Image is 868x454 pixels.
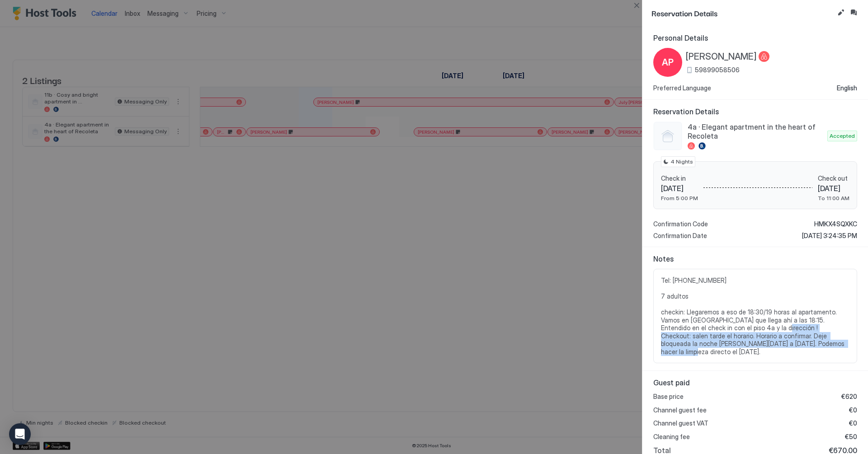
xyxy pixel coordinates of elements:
[653,406,707,414] span: Channel guest fee
[653,419,708,427] span: Channel guest VAT
[688,122,824,140] span: 4a · Elegant apartment in the heart of Recoleta
[661,276,849,356] span: Tel: [PHONE_NUMBER] 7 adultos checkin: Llegaremos a eso de 18:30/19 horas al apartamento. Vamos e...
[837,84,857,92] span: English
[653,107,857,116] span: Reservation Details
[686,51,757,62] span: [PERSON_NAME]
[695,66,740,74] span: 59899058506
[802,232,857,240] span: [DATE] 3:24:35 PM
[845,433,857,441] span: €50
[653,378,857,387] span: Guest paid
[849,419,857,427] span: €0
[849,406,857,414] span: €0
[830,132,855,140] span: Accepted
[818,174,849,183] span: Check out
[818,184,849,193] span: [DATE]
[653,220,708,228] span: Confirmation Code
[661,174,698,183] span: Check in
[653,393,684,401] span: Base price
[661,184,698,193] span: [DATE]
[814,220,857,228] span: HMKX4SQXKC
[848,7,859,18] button: Inbox
[653,254,857,263] span: Notes
[651,7,834,19] span: Reservation Details
[653,33,857,42] span: Personal Details
[661,195,698,201] span: From 5:00 PM
[841,393,857,401] span: €620
[662,56,674,69] span: AP
[670,158,693,166] span: 4 Nights
[653,433,690,441] span: Cleaning fee
[9,423,31,445] div: Open Intercom Messenger
[818,195,849,201] span: To 11:00 AM
[653,232,707,240] span: Confirmation Date
[653,84,711,92] span: Preferred Language
[835,7,846,18] button: Edit reservation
